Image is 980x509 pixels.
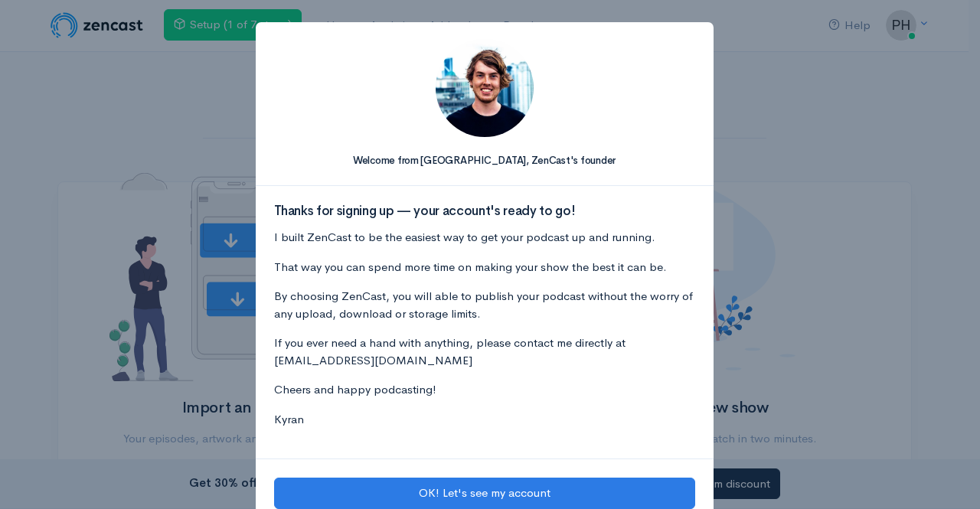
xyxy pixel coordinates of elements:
button: OK! Let's see my account [274,478,695,509]
p: Kyran [274,411,695,429]
iframe: gist-messenger-bubble-iframe [928,457,965,494]
h5: Welcome from [GEOGRAPHIC_DATA], ZenCast's founder [274,155,695,166]
p: Cheers and happy podcasting! [274,381,695,399]
p: By choosing ZenCast, you will able to publish your podcast without the worry of any upload, downl... [274,288,695,322]
p: If you ever need a hand with anything, please contact me directly at [EMAIL_ADDRESS][DOMAIN_NAME] [274,334,695,369]
h3: Thanks for signing up — your account's ready to go! [274,204,695,219]
p: I built ZenCast to be the easiest way to get your podcast up and running. [274,229,695,246]
p: That way you can spend more time on making your show the best it can be. [274,259,695,276]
